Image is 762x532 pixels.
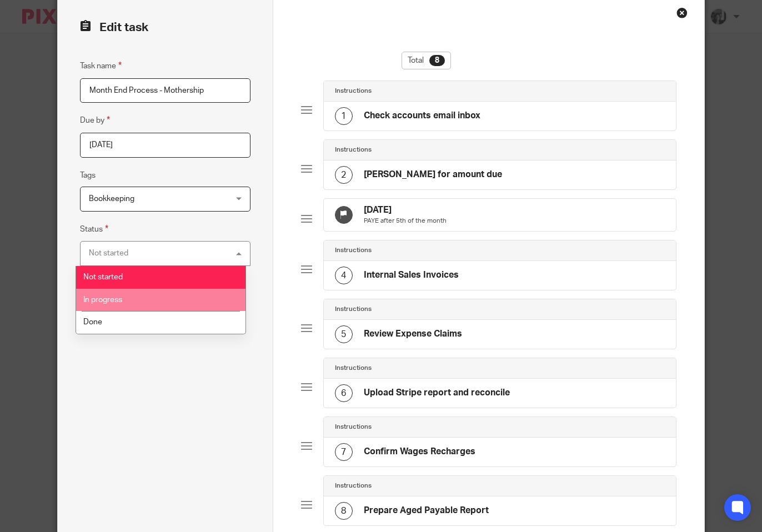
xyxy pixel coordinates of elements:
h4: Instructions [335,364,372,373]
span: Done [83,318,102,326]
label: Status [80,223,108,235]
h4: [PERSON_NAME] for amount due [364,169,502,180]
h4: Instructions [335,481,372,490]
div: 8 [429,55,445,66]
span: In progress [83,296,122,304]
h4: Review Expense Claims [364,328,462,340]
div: 7 [335,443,353,461]
div: 2 [335,166,353,184]
h4: Confirm Wages Recharges [364,446,475,458]
h4: Check accounts email inbox [364,110,480,122]
div: Close this dialog window [676,7,688,18]
div: 1 [335,107,353,125]
div: Not started [89,249,128,257]
div: 5 [335,325,353,343]
h4: [DATE] [364,204,447,216]
span: Bookkeeping [89,195,134,203]
h4: Instructions [335,423,372,431]
div: 4 [335,267,353,284]
h4: Instructions [335,87,372,96]
label: Due by [80,114,110,127]
h4: Prepare Aged Payable Report [364,505,489,516]
span: Not started [83,273,123,281]
h4: Internal Sales Invoices [364,269,459,281]
div: 8 [335,502,353,520]
p: PAYE after 5th of the month [364,217,447,225]
h2: Edit task [80,18,250,37]
input: Pick a date [80,133,250,158]
div: Total [402,52,451,69]
label: Task name [80,59,122,72]
div: 6 [335,384,353,402]
h4: Instructions [335,305,372,314]
label: Tags [80,170,96,181]
h4: Instructions [335,246,372,255]
h4: Upload Stripe report and reconcile [364,387,510,399]
h4: Instructions [335,145,372,154]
